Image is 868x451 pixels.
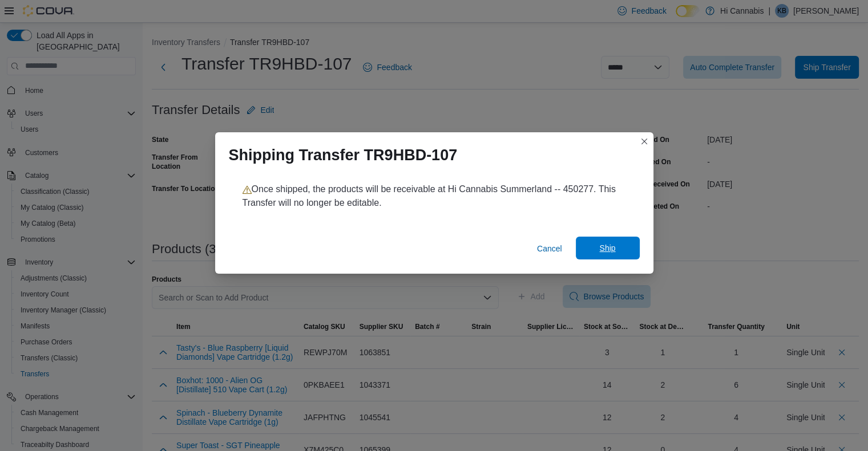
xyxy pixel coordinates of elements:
[576,237,640,259] button: Ship
[599,242,615,254] span: Ship
[229,146,458,164] h1: Shipping Transfer TR9HBD-107
[243,182,626,210] p: Once shipped, the products will be receivable at Hi Cannabis Summerland -- 450277. This Transfer ...
[532,237,567,260] button: Cancel
[637,135,651,148] button: Closes this modal window
[537,243,562,254] span: Cancel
